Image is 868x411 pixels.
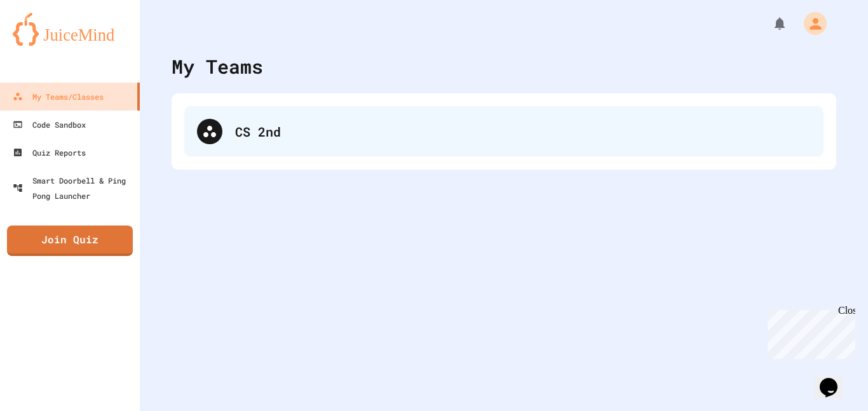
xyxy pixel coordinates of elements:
[763,305,855,359] iframe: chat widget
[13,13,127,46] img: logo-orange.svg
[172,52,263,81] div: My Teams
[790,9,830,38] div: My Account
[235,122,811,141] div: CS 2nd
[184,106,824,157] div: CS 2nd
[13,117,86,132] div: Code Sandbox
[13,173,135,203] div: Smart Doorbell & Ping Pong Launcher
[13,145,86,160] div: Quiz Reports
[815,360,855,398] iframe: chat widget
[749,13,790,34] div: My Notifications
[13,89,104,104] div: My Teams/Classes
[5,5,88,81] div: Chat with us now!Close
[7,226,133,256] a: Join Quiz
